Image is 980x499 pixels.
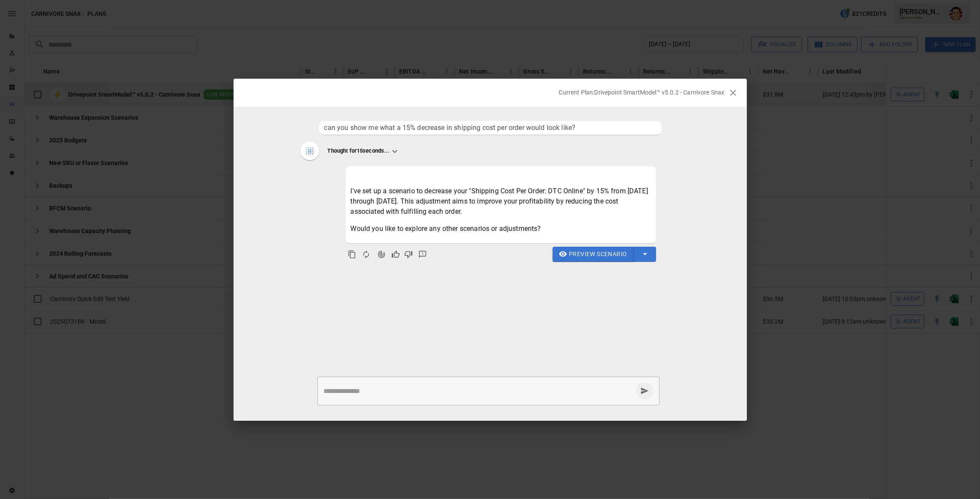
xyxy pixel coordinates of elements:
p: Current Plan: Drivepoint SmartModel™ v5.0.2 - Carnivore Snax [559,88,725,97]
button: Good Response [389,248,402,261]
button: Regenerate Response [358,247,374,262]
p: Thought for 15 seconds... [328,147,390,155]
p: Would you like to explore any other scenarios or adjustments? [351,224,651,234]
button: Detailed Feedback [415,247,430,262]
p: I've set up a scenario to decrease your "Shipping Cost Per Order: DTC Online" by 15% from [DATE] ... [351,186,651,217]
button: Agent Changes Data [374,247,389,262]
span: can you show me what a 15% decrease in shipping cost per order would look like? [324,123,656,133]
button: Bad Response [402,248,415,261]
button: Copy to clipboard [346,248,358,261]
span: Preview Scenario [569,249,627,260]
button: Preview Scenario [553,247,634,262]
img: Thinking [304,145,316,157]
